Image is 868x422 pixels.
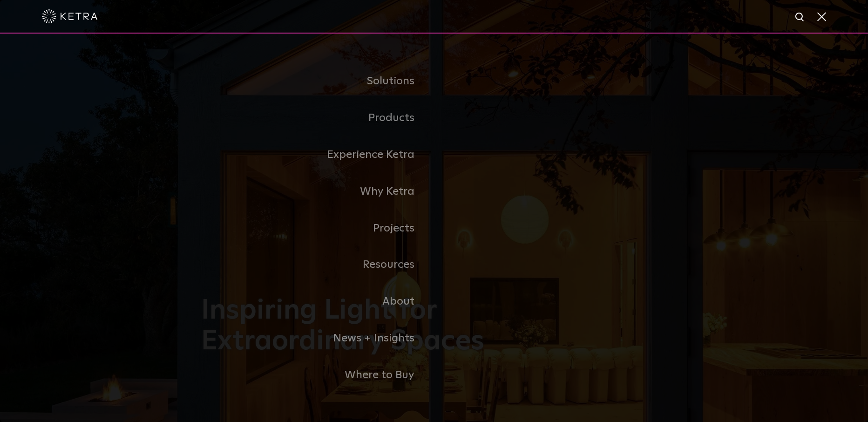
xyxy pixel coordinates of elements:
a: About [201,283,434,320]
a: Projects [201,210,434,247]
a: Experience Ketra [201,136,434,173]
img: ketra-logo-2019-white [42,9,98,23]
a: News + Insights [201,320,434,357]
a: Why Ketra [201,173,434,210]
img: search icon [794,12,806,23]
a: Solutions [201,63,434,100]
div: Navigation Menu [201,63,667,393]
a: Resources [201,246,434,283]
a: Products [201,100,434,136]
a: Where to Buy [201,357,434,394]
